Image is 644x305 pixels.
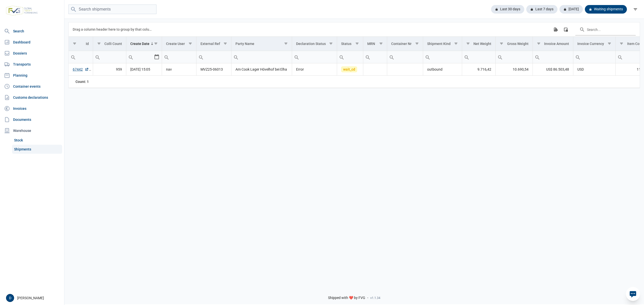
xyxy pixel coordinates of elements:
[97,42,101,45] span: Show filter options for column 'Colli Count'
[387,51,396,63] div: Search box
[496,51,533,63] td: Filter cell
[391,42,412,46] div: Container Nr
[196,51,206,63] div: Search box
[573,63,615,76] td: USD
[73,67,89,72] a: 67442
[69,51,78,63] div: Search box
[577,42,604,46] div: Invoice Currency
[73,22,636,36] div: Data grid toolbar
[544,42,569,46] div: Invoice Amount
[573,37,615,51] td: Column Invoice Currency
[154,51,160,63] div: Select
[337,51,363,63] input: Filter cell
[585,5,627,14] div: Waiting shipments
[526,5,557,14] div: Last 7 days
[104,42,122,46] div: Colli Count
[423,51,462,63] input: Filter cell
[231,37,292,51] td: Column Party Name
[126,51,154,63] input: Filter cell
[69,51,93,63] input: Filter cell
[337,37,363,51] td: Column Status
[631,5,640,14] div: filter
[363,51,372,63] div: Search box
[551,25,560,34] div: Export all data to Excel
[454,42,458,45] span: Show filter options for column 'Shipment Kind'
[507,42,529,46] div: Gross Weight
[367,296,368,300] span: -
[462,51,495,63] input: Filter cell
[223,42,227,45] span: Show filter options for column 'External Ref'
[73,79,89,84] div: Id Count: 1
[561,25,570,34] div: Column Chooser
[196,63,231,76] td: MVZ25-06013
[69,37,93,51] td: Column Id
[427,42,451,46] div: Shipment Kind
[2,92,62,103] a: Customs declarations
[6,294,14,302] button: D
[292,37,337,51] td: Column Declaration Status
[496,63,533,76] td: 10.690,54
[68,5,156,14] input: Search shipments
[284,42,288,45] span: Show filter options for column 'Party Name'
[86,42,89,46] div: Id
[387,37,423,51] td: Column Container Nr
[496,51,505,63] div: Search box
[73,42,76,45] span: Show filter options for column 'Id'
[423,37,462,51] td: Column Shipment Kind
[166,42,185,46] div: Create User
[533,51,573,63] td: Filter cell
[93,51,102,63] div: Search box
[12,145,62,154] a: Shipments
[6,294,61,302] div: [PERSON_NAME]
[559,5,583,14] div: [DATE]
[196,37,231,51] td: Column External Ref
[196,51,231,63] td: Filter cell
[2,59,62,69] a: Transports
[231,63,292,76] td: Am Cook Lager Hövelhof bei Elha
[387,51,423,63] td: Filter cell
[546,67,569,72] span: US$ 86.503,48
[363,51,387,63] td: Filter cell
[231,51,292,63] td: Filter cell
[341,42,351,46] div: Status
[575,23,636,35] input: Search in the data grid
[329,42,333,45] span: Show filter options for column 'Declaration Status'
[196,51,231,63] input: Filter cell
[2,26,62,36] a: Search
[355,42,359,45] span: Show filter options for column 'Status'
[496,37,533,51] td: Column Gross Weight
[162,37,196,51] td: Column Create User
[337,51,346,63] div: Search box
[130,67,150,71] span: [DATE] 15:05
[387,51,423,63] input: Filter cell
[462,51,471,63] div: Search box
[533,37,573,51] td: Column Invoice Amount
[2,104,62,114] a: Invoices
[423,51,432,63] div: Search box
[235,42,254,46] div: Party Name
[296,42,326,46] div: Declaration Status
[2,81,62,91] a: Container events
[370,296,380,300] span: v1.1.34
[93,37,126,51] td: Column Colli Count
[12,136,62,145] a: Stock
[500,42,503,45] span: Show filter options for column 'Gross Weight'
[73,25,153,33] div: Drag a column header here to group by that column
[126,51,135,63] div: Search box
[292,51,337,63] input: Filter cell
[292,63,337,76] td: Error
[162,51,196,63] input: Filter cell
[93,51,126,63] input: Filter cell
[126,37,162,51] td: Column Create Date
[69,22,640,88] div: Data grid with 1 rows and 18 columns
[462,37,496,51] td: Column Net Weight
[328,296,365,300] span: Shipped with ❤️ by FVG
[537,42,541,45] span: Show filter options for column 'Invoice Amount'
